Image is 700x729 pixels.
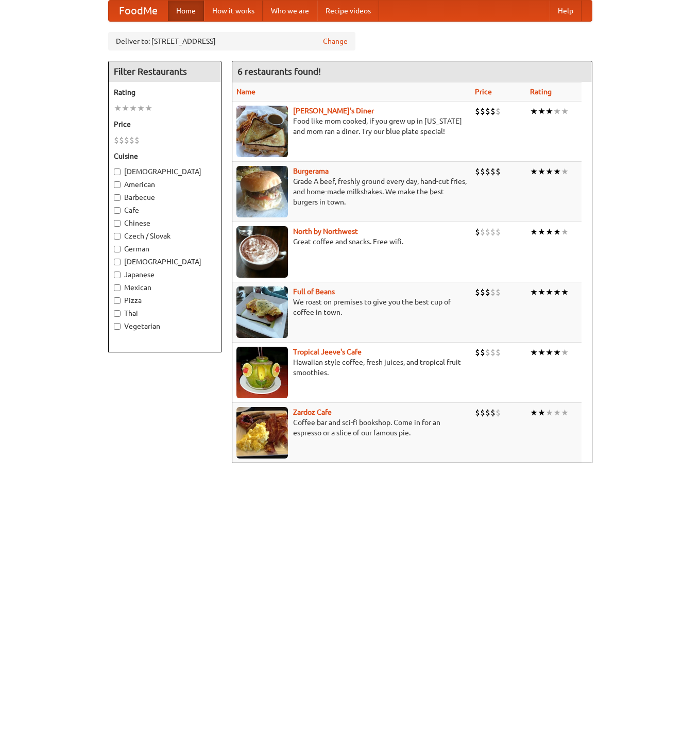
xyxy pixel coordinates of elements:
[114,168,121,175] input: [DEMOGRAPHIC_DATA]
[114,134,119,146] li: $
[293,348,362,356] a: Tropical Jeeve's Cafe
[561,286,569,298] li: ★
[538,226,545,238] li: ★
[293,287,335,296] a: Full of Beans
[109,1,168,21] a: FoodMe
[109,61,221,82] h4: Filter Restaurants
[114,323,121,330] input: Vegetarian
[114,119,216,129] h5: Price
[114,192,216,202] label: Barbecue
[538,347,545,358] li: ★
[114,205,216,215] label: Cafe
[236,286,288,338] img: beans.jpg
[293,107,374,115] a: [PERSON_NAME]'s Diner
[293,227,358,235] a: North by Northwest
[480,347,485,358] li: $
[475,347,480,358] li: $
[553,226,561,238] li: ★
[114,259,121,265] input: [DEMOGRAPHIC_DATA]
[530,166,538,177] li: ★
[119,134,124,146] li: $
[114,233,121,240] input: Czech / Slovak
[538,407,545,418] li: ★
[485,407,490,418] li: $
[236,357,467,378] p: Hawaiian style coffee, fresh juices, and tropical fruit smoothies.
[561,166,569,177] li: ★
[204,1,263,21] a: How it works
[480,286,485,298] li: $
[538,286,545,298] li: ★
[545,407,553,418] li: ★
[553,286,561,298] li: ★
[263,1,317,21] a: Who we are
[236,116,467,137] p: Food like mom cooked, if you grew up in [US_STATE] and mom ran a diner. Try our blue plate special!
[530,106,538,117] li: ★
[530,407,538,418] li: ★
[114,246,121,252] input: German
[553,166,561,177] li: ★
[114,231,216,241] label: Czech / Slovak
[114,194,121,201] input: Barbecue
[236,226,288,278] img: north.jpg
[236,166,288,217] img: burgerama.jpg
[485,347,490,358] li: $
[236,347,288,398] img: jeeves.jpg
[122,103,129,114] li: ★
[134,134,140,146] li: $
[114,166,216,177] label: [DEMOGRAPHIC_DATA]
[480,407,485,418] li: $
[129,103,137,114] li: ★
[114,297,121,304] input: Pizza
[114,207,121,214] input: Cafe
[545,286,553,298] li: ★
[485,166,490,177] li: $
[496,286,501,298] li: $
[114,310,121,317] input: Thai
[293,408,332,416] a: Zardoz Cafe
[137,103,145,114] li: ★
[550,1,582,21] a: Help
[530,88,552,96] a: Rating
[114,257,216,267] label: [DEMOGRAPHIC_DATA]
[114,295,216,306] label: Pizza
[496,347,501,358] li: $
[480,226,485,238] li: $
[490,286,496,298] li: $
[485,106,490,117] li: $
[236,88,255,96] a: Name
[496,106,501,117] li: $
[490,166,496,177] li: $
[475,88,492,96] a: Price
[145,103,152,114] li: ★
[236,176,467,207] p: Grade A beef, freshly ground every day, hand-cut fries, and home-made milkshakes. We make the bes...
[496,226,501,238] li: $
[538,106,545,117] li: ★
[237,66,321,76] ng-pluralize: 6 restaurants found!
[485,226,490,238] li: $
[236,417,467,438] p: Coffee bar and sci-fi bookshop. Come in for an espresso or a slice of our famous pie.
[129,134,134,146] li: $
[114,179,216,190] label: American
[553,106,561,117] li: ★
[553,407,561,418] li: ★
[317,1,379,21] a: Recipe videos
[545,166,553,177] li: ★
[236,106,288,157] img: sallys.jpg
[114,244,216,254] label: German
[553,347,561,358] li: ★
[530,347,538,358] li: ★
[490,347,496,358] li: $
[545,226,553,238] li: ★
[538,166,545,177] li: ★
[108,32,355,50] div: Deliver to: [STREET_ADDRESS]
[480,106,485,117] li: $
[323,36,348,46] a: Change
[530,226,538,238] li: ★
[114,272,121,278] input: Japanese
[490,106,496,117] li: $
[293,167,329,175] b: Burgerama
[114,87,216,97] h5: Rating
